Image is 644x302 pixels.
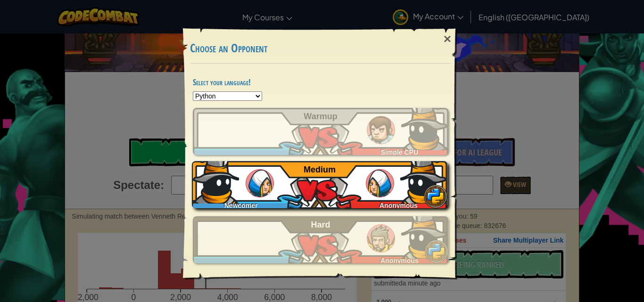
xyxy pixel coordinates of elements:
[366,169,394,197] img: humans_ladder_medium.png
[193,78,448,87] h4: Select your language!
[380,257,419,264] span: Anonymous
[224,202,258,209] span: Newcomer
[401,103,448,150] img: Yuku+AAAAAZJREFUAwCGCRe0uA5KBQAAAABJRU5ErkJggg==
[381,148,418,156] span: Simple CPU
[193,108,448,155] a: Simple CPU
[380,202,418,209] span: Anonymous
[304,165,336,174] span: Medium
[437,25,458,53] div: ×
[311,220,330,229] span: Hard
[192,156,239,204] img: Yuku+AAAAAZJREFUAwCGCRe0uA5KBQAAAABJRU5ErkJggg==
[401,212,448,259] img: Yuku+AAAAAZJREFUAwCGCRe0uA5KBQAAAABJRU5ErkJggg==
[304,112,337,121] span: Warmup
[193,216,448,263] a: Anonymous
[367,116,395,144] img: humans_ladder_tutorial.png
[400,156,447,204] img: Yuku+AAAAAZJREFUAwCGCRe0uA5KBQAAAABJRU5ErkJggg==
[367,224,395,253] img: humans_ladder_hard.png
[190,42,451,55] h3: Choose an Opponent
[193,161,448,208] a: NewcomerAnonymous
[246,169,274,197] img: humans_ladder_medium.png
